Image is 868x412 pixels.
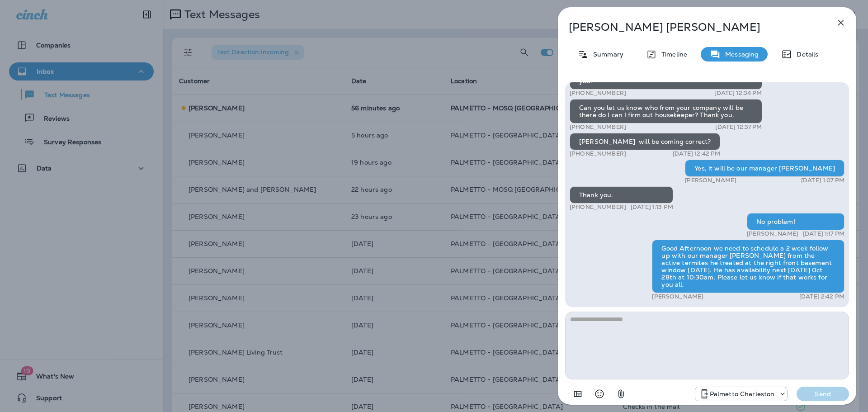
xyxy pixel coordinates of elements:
p: [PERSON_NAME] [652,293,703,300]
button: Add in a premade template [569,385,587,403]
div: +1 (843) 277-8322 [695,388,788,399]
p: [DATE] 12:37 PM [715,123,762,131]
p: Details [792,51,818,58]
div: No problem! [747,213,844,230]
p: [PHONE_NUMBER] [570,123,626,131]
p: Messaging [721,51,759,58]
p: [DATE] 1:13 PM [631,204,673,211]
div: Good Afternoon we need to schedule a 2 week follow up with our manager [PERSON_NAME] from the act... [652,240,844,293]
p: [PERSON_NAME] [747,230,798,237]
p: [DATE] 2:42 PM [799,293,844,300]
p: [PHONE_NUMBER] [570,150,626,157]
p: [DATE] 1:07 PM [801,177,844,184]
div: Yes, it will be our manager [PERSON_NAME] [685,160,844,177]
p: [DATE] 12:42 PM [673,150,720,157]
div: [PERSON_NAME] will be coming correct? [570,133,720,150]
div: Can you let us know who from your company will be there do I can I firm out housekeeper? Thank you. [570,99,762,123]
p: [PERSON_NAME] [PERSON_NAME] [569,21,816,33]
p: [PERSON_NAME] [685,177,736,184]
p: [PHONE_NUMBER] [570,204,626,211]
div: Thank you. [570,186,673,204]
button: Select an emoji [590,385,609,403]
p: [DATE] 1:17 PM [803,230,844,237]
p: Summary [589,51,623,58]
p: [DATE] 12:34 PM [714,90,762,97]
p: Timeline [657,51,687,58]
p: [PHONE_NUMBER] [570,90,626,97]
p: Palmetto Charleston [710,390,775,398]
